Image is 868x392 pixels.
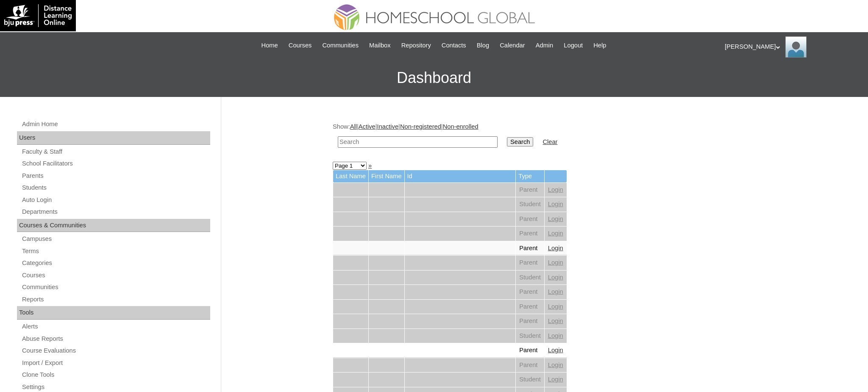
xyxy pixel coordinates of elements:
td: Last Name [333,170,368,182]
a: Admin [531,41,558,50]
h3: Dashboard [4,59,864,97]
a: Course Evaluations [21,345,210,356]
td: Parent [516,226,544,241]
a: Repository [397,41,435,50]
a: Home [257,41,282,50]
a: Campuses [21,234,210,244]
span: Contacts [442,41,466,50]
td: Parent [516,241,544,256]
a: Login [548,347,563,353]
a: Login [548,201,563,207]
a: Students [21,182,210,193]
a: Departments [21,207,210,217]
a: Terms [21,246,210,257]
div: Users [17,131,210,145]
a: Courses [21,270,210,281]
a: Login [548,215,563,222]
a: Alerts [21,321,210,332]
span: Blog [477,41,489,50]
a: Login [548,303,563,310]
div: Tools [17,306,210,320]
a: Communities [318,41,363,50]
span: Mailbox [369,41,391,50]
td: Parent [516,300,544,314]
a: Help [589,41,610,50]
td: Id [405,170,516,182]
span: Logout [564,41,583,50]
td: First Name [369,170,404,182]
a: » [368,162,372,169]
span: Courses [289,41,312,50]
td: Type [516,170,544,182]
a: Login [548,376,563,383]
a: Login [548,186,563,193]
a: Mailbox [365,41,395,50]
div: Courses & Communities [17,219,210,232]
div: [PERSON_NAME] [725,36,860,58]
td: Parent [516,256,544,270]
a: Faculty & Staff [21,146,210,157]
a: Active [359,123,376,130]
input: Search [507,137,533,146]
input: Search [338,136,498,148]
a: Import / Export [21,358,210,368]
td: Student [516,373,544,387]
a: Login [548,274,563,281]
a: Non-registered [400,123,441,130]
a: Blog [473,41,493,50]
a: Parents [21,171,210,181]
a: Auto Login [21,195,210,205]
td: Parent [516,212,544,226]
td: Parent [516,183,544,197]
a: School Facilitators [21,158,210,169]
a: Abuse Reports [21,334,210,344]
td: Parent [516,285,544,299]
span: Home [262,41,278,50]
a: Contacts [437,41,470,50]
span: Communities [322,41,359,50]
a: Reports [21,294,210,305]
a: Courses [284,41,316,50]
a: Admin Home [21,119,210,130]
td: Parent [516,358,544,373]
a: Non-enrolled [443,123,479,130]
a: Login [548,317,563,324]
a: Communities [21,282,210,293]
a: Login [548,362,563,368]
a: Login [548,230,563,237]
span: Calendar [500,41,525,50]
td: Parent [516,314,544,329]
a: All [350,123,357,130]
img: logo-white.png [4,4,72,27]
td: Student [516,329,544,343]
a: Clear [542,138,557,145]
td: Student [516,271,544,285]
a: Login [548,245,563,251]
span: Admin [536,41,554,50]
a: Inactive [377,123,399,130]
span: Help [593,41,606,50]
a: Login [548,288,563,295]
div: Show: | | | | [333,122,752,152]
a: Categories [21,258,210,268]
span: Repository [401,41,431,50]
a: Calendar [495,41,529,50]
a: Login [548,332,563,339]
a: Login [548,259,563,266]
img: Ariane Ebuen [785,36,807,58]
td: Parent [516,343,544,358]
a: Clone Tools [21,370,210,380]
a: Logout [559,41,587,50]
td: Student [516,197,544,212]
